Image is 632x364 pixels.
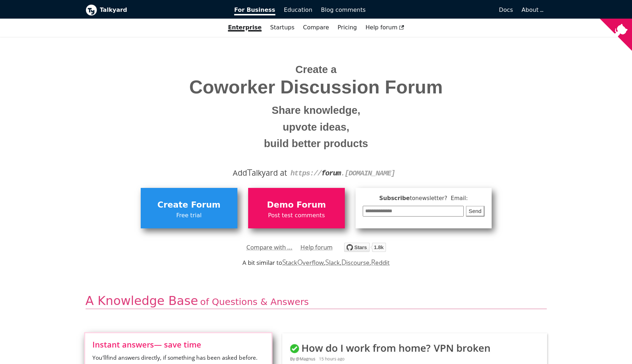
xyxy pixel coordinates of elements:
code: https:// . [DOMAIN_NAME] [290,169,395,178]
span: For Business [234,6,275,15]
span: Post test comments [252,211,341,220]
a: Enterprise [224,21,266,34]
a: Slack [325,258,339,267]
span: Blog comments [321,6,366,13]
a: Demo ForumPost test comments [248,188,345,228]
span: Create a [295,64,337,75]
a: Compare with ... [246,242,293,253]
a: Blog comments [317,4,370,16]
a: Education [280,4,317,16]
a: StackOverflow [282,258,324,267]
button: Send [466,206,484,217]
a: For Business [230,4,280,16]
div: Add alkyard at [91,167,541,179]
img: talkyard.svg [344,243,386,252]
a: Docs [370,4,517,16]
a: Help forum [300,242,333,253]
span: D [341,257,347,267]
small: build better products [91,135,541,152]
span: R [371,257,376,267]
small: upvote ideas, [91,119,541,136]
span: Docs [499,6,513,13]
span: T [247,166,252,179]
a: Startups [266,21,299,34]
span: Help forum [366,24,404,31]
a: Create ForumFree trial [141,188,237,228]
a: Pricing [333,21,361,34]
span: Instant answers — save time [92,340,264,348]
span: Free trial [144,211,234,220]
span: Coworker Discussion Forum [91,77,541,97]
a: Discourse [341,258,370,267]
a: Help forum [361,21,409,34]
span: Subscribe [363,194,484,203]
span: Demo Forum [252,198,341,212]
span: S [325,257,329,267]
img: Talkyard logo [86,4,97,16]
small: Share knowledge, [91,102,541,119]
a: Star debiki/talkyard on GitHub [344,244,386,254]
span: O [297,257,303,267]
span: Create Forum [144,198,234,212]
a: Reddit [371,258,390,267]
span: S [282,257,286,267]
a: Talkyard logoTalkyard [86,4,225,16]
span: of Questions & Answers [200,296,309,307]
strong: forum [322,169,341,178]
h2: A Knowledge Base [86,293,547,309]
span: Education [284,6,313,13]
span: to newsletter ? Email: [410,195,468,202]
a: About [522,6,542,13]
a: Compare [303,24,329,31]
b: Talkyard [100,5,225,15]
